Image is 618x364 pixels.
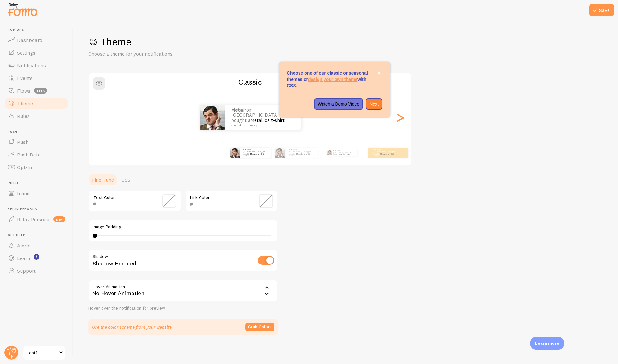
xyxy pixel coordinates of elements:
h2: Classic [89,77,411,87]
span: Flows [17,88,30,94]
a: Alerts [4,239,69,252]
span: Push [8,130,69,134]
div: Choose one of our classic or seasonal themes or design your own theme with CSS. [279,62,390,117]
a: Learn [4,252,69,264]
a: Push Data [4,148,69,161]
p: Use the color scheme from your website [92,324,172,330]
span: Learn [17,255,30,261]
span: new [53,216,65,222]
span: Settings [17,50,35,56]
div: Learn more [530,337,564,350]
a: Metallica t-shirt [380,153,394,155]
a: Rules [4,110,69,122]
a: Metallica t-shirt [340,153,350,155]
strong: Meta [289,149,294,151]
img: fomo-relay-logo-orange.svg [7,2,38,18]
a: Theme [4,97,69,110]
strong: Meta [243,149,248,151]
strong: Meta [333,150,337,152]
span: Relay Persona [17,216,50,222]
a: Flows beta [4,84,69,97]
p: from [GEOGRAPHIC_DATA] just bought a [289,149,315,156]
p: from [GEOGRAPHIC_DATA] just bought a [231,107,294,127]
span: Relay Persona [8,207,69,211]
p: Choose one of our classic or seasonal themes or with CSS. [287,70,382,89]
a: Support [4,264,69,277]
div: Next slide [396,94,404,140]
span: Inline [8,181,69,185]
span: beta [34,88,47,94]
p: from [GEOGRAPHIC_DATA] just bought a [373,149,398,156]
button: Grab Colors [245,323,274,331]
div: Hover over the notification for preview [88,306,278,311]
img: Fomo [275,148,285,158]
button: Next [366,98,382,110]
img: Fomo [230,148,240,158]
img: Fomo [327,150,332,155]
img: Fomo [200,105,225,130]
p: Choose a theme for your notifications [88,50,240,58]
span: Opt-In [17,164,32,170]
small: about 4 minutes ago [289,155,315,156]
strong: Meta [373,149,378,151]
p: Watch a Demo Video [318,101,360,107]
small: about 4 minutes ago [243,155,268,156]
a: Dashboard [4,34,69,46]
a: Opt-In [4,161,69,173]
span: Events [17,75,33,81]
span: Push Data [17,151,41,158]
div: Shadow Enabled [88,249,278,272]
a: Push [4,136,69,148]
span: Alerts [17,242,31,249]
a: design your own theme [308,77,357,82]
span: Get Help [8,233,69,237]
p: from [GEOGRAPHIC_DATA] just bought a [243,149,268,156]
strong: Meta [231,107,243,113]
span: Notifications [17,62,46,69]
a: CSS [118,173,134,186]
a: Fine Tune [88,173,118,186]
p: Learn more [535,340,559,346]
p: Next [369,101,379,107]
svg: <p>Watch New Feature Tutorials!</p> [34,254,39,260]
button: close, [376,70,382,76]
a: Metallica t-shirt [250,117,285,123]
button: Watch a Demo Video [314,98,363,110]
a: Relay Persona new [4,213,69,226]
a: Inline [4,187,69,200]
span: Dashboard [17,37,42,43]
span: Inline [17,190,29,197]
a: Events [4,72,69,84]
small: about 4 minutes ago [373,155,398,156]
a: Metallica t-shirt [296,153,310,155]
a: test1 [23,345,65,360]
label: Image Padding [93,224,274,230]
span: test1 [27,349,57,356]
span: Rules [17,113,30,119]
div: No Hover Animation [88,280,278,302]
a: Settings [4,46,69,59]
span: Pop-ups [8,28,69,32]
h1: Theme [88,35,603,48]
p: from [GEOGRAPHIC_DATA] just bought a [333,149,355,156]
span: Push [17,139,28,145]
a: Metallica t-shirt [250,153,264,155]
span: Support [17,268,36,274]
small: about 4 minutes ago [231,124,293,127]
a: Notifications [4,59,69,72]
span: Theme [17,100,33,106]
